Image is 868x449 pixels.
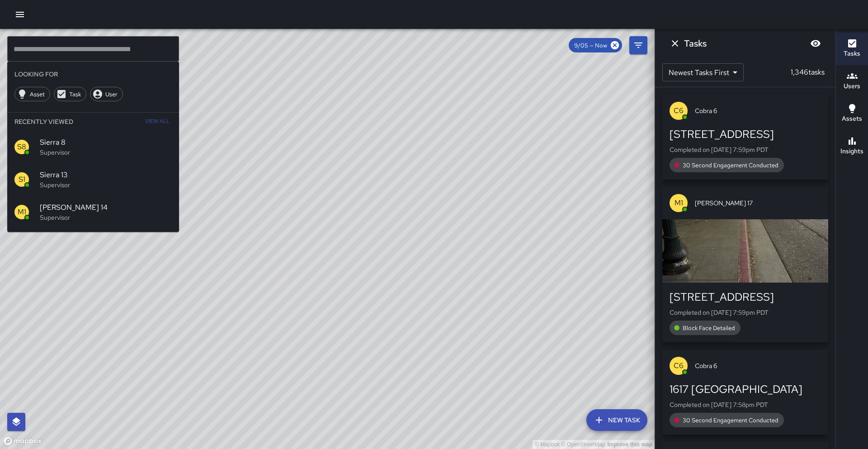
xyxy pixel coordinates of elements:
p: Supervisor [40,213,172,222]
span: View All [145,114,170,129]
div: M1[PERSON_NAME] 14Supervisor [7,196,179,228]
button: Assets [836,98,868,130]
span: 30 Second Engagement Conducted [677,416,784,424]
span: [PERSON_NAME] 17 [695,199,821,208]
button: Tasks [836,33,868,65]
p: Supervisor [40,180,172,189]
h6: Insights [840,147,863,156]
span: Cobra 6 [695,361,821,370]
span: 9/05 — Now [569,42,613,49]
p: S1 [19,174,25,185]
p: Completed on [DATE] 7:59pm PDT [670,308,821,317]
span: [PERSON_NAME] 14 [40,202,172,213]
button: C6Cobra 6[STREET_ADDRESS]Completed on [DATE] 7:59pm PDT30 Second Engagement Conducted [662,95,828,180]
span: 30 Second Engagement Conducted [677,161,784,169]
div: S8Sierra 8Supervisor [7,131,179,163]
p: 1,346 tasks [787,67,828,78]
p: S8 [17,142,26,152]
div: S1Sierra 13Supervisor [7,163,179,196]
button: Dismiss [666,34,684,52]
span: Block Face Detailed [677,324,741,332]
div: Asset [14,87,50,101]
span: User [100,90,123,98]
p: C6 [674,105,684,116]
span: Cobra 6 [695,106,821,115]
button: Filters [629,36,647,54]
button: Insights [836,130,868,163]
button: Users [836,65,868,98]
p: Completed on [DATE] 7:59pm PDT [670,145,821,154]
button: M1[PERSON_NAME] 17[STREET_ADDRESS]Completed on [DATE] 7:59pm PDTBlock Face Detailed [662,187,828,342]
span: Sierra 8 [40,137,172,148]
h6: Users [844,81,860,91]
p: Completed on [DATE] 7:58pm PDT [670,400,821,409]
p: Supervisor [40,148,172,157]
li: Looking For [7,65,179,83]
p: C6 [674,360,684,371]
div: 9/05 — Now [569,38,622,52]
h6: Tasks [684,36,707,51]
span: Task [64,90,86,98]
h6: Assets [842,114,862,124]
p: M1 [675,198,683,208]
div: 1617 [GEOGRAPHIC_DATA] [670,382,821,397]
span: Asset [25,90,50,98]
span: Sierra 13 [40,170,172,180]
div: User [90,87,123,101]
p: M1 [18,207,26,217]
div: [STREET_ADDRESS] [670,127,821,142]
li: Recently Viewed [7,113,179,131]
div: Task [54,87,86,101]
button: New Task [586,409,647,431]
h6: Tasks [844,49,860,59]
button: View All [143,113,172,131]
div: Newest Tasks First [662,63,744,81]
button: Blur [807,34,825,52]
button: C6Cobra 61617 [GEOGRAPHIC_DATA]Completed on [DATE] 7:58pm PDT30 Second Engagement Conducted [662,350,828,435]
div: [STREET_ADDRESS] [670,290,821,304]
